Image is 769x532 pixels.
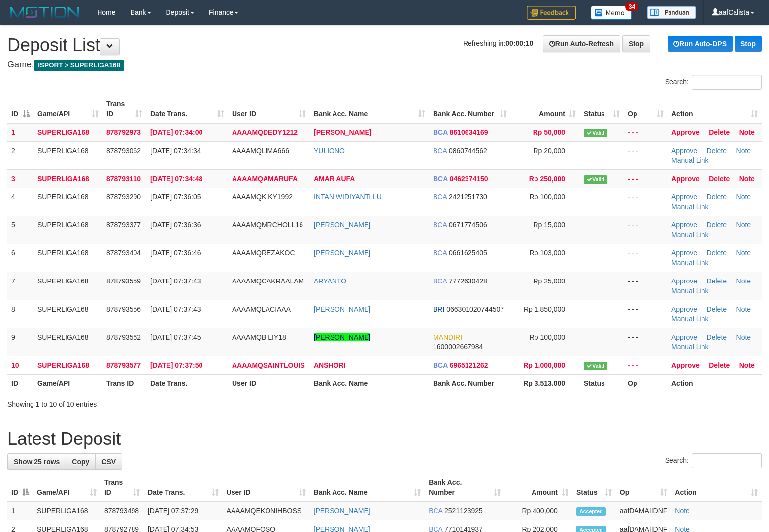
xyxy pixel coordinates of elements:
span: 878793577 [106,361,141,369]
a: Note [736,333,751,341]
a: Delete [707,305,727,313]
span: AAAAMQBILIY18 [232,333,286,341]
th: Amount: activate to sort column ascending [511,95,580,123]
span: MANDIRI [433,333,462,341]
td: 878793498 [100,501,144,520]
td: 3 [7,169,33,188]
a: Note [675,507,690,515]
span: 34 [625,2,638,11]
a: Note [736,221,751,229]
a: ARYANTO [314,277,346,285]
td: - - - [624,356,668,374]
a: Note [739,361,755,369]
span: [DATE] 07:36:36 [150,221,201,229]
h4: Game: [7,60,762,70]
th: Op: activate to sort column ascending [616,473,671,501]
a: Show 25 rows [7,453,66,470]
a: Delete [709,175,730,183]
th: ID [7,374,33,392]
a: Manual Link [671,156,709,164]
a: Note [739,128,755,136]
span: 878793377 [106,221,141,229]
a: Note [736,147,751,155]
a: Note [736,193,751,201]
td: 1 [7,501,33,520]
span: AAAAMQCAKRAALAM [232,277,304,285]
td: [DATE] 07:37:29 [144,501,223,520]
label: Search: [665,453,762,468]
span: AAAAMQSAINTLOUIS [232,361,305,369]
th: Date Trans. [146,374,228,392]
td: 8 [7,300,33,328]
span: BRI [433,305,444,313]
span: BCA [433,128,448,136]
a: Run Auto-DPS [668,36,733,52]
th: Amount: activate to sort column ascending [504,473,572,501]
td: 9 [7,328,33,356]
span: BCA [433,277,447,285]
a: Manual Link [671,315,709,323]
a: Note [736,277,751,285]
span: Rp 250,000 [529,175,565,183]
span: [DATE] 07:34:00 [150,128,202,136]
span: Rp 100,000 [530,333,565,341]
a: Delete [707,147,727,155]
a: YULIONO [314,147,345,155]
th: User ID: activate to sort column ascending [228,95,310,123]
span: [DATE] 07:36:05 [150,193,201,201]
span: Rp 25,000 [533,277,565,285]
td: SUPERLIGA168 [33,300,102,328]
th: ID: activate to sort column descending [7,95,33,123]
span: Valid transaction [584,362,607,370]
td: - - - [624,216,668,244]
a: Delete [707,333,727,341]
img: Button%20Memo.svg [591,6,632,20]
span: BCA [433,249,447,257]
div: Showing 1 to 10 of 10 entries [7,395,313,409]
th: Bank Acc. Name: activate to sort column ascending [310,473,425,501]
a: Manual Link [671,231,709,239]
span: Copy 7772630428 to clipboard [449,277,487,285]
td: - - - [624,141,668,169]
span: Rp 1,000,000 [523,361,565,369]
a: AMAR AUFA [314,175,355,183]
span: AAAAMQREZAKOC [232,249,295,257]
th: Game/API [33,374,102,392]
span: [DATE] 07:34:34 [150,147,201,155]
th: Bank Acc. Number: activate to sort column ascending [429,95,511,123]
span: 878793404 [106,249,141,257]
td: SUPERLIGA168 [33,328,102,356]
a: [PERSON_NAME] [314,249,370,257]
span: BCA [429,507,442,515]
td: 10 [7,356,33,374]
a: Delete [707,249,727,257]
th: Bank Acc. Name [310,374,429,392]
th: Date Trans.: activate to sort column ascending [144,473,223,501]
a: Delete [709,128,730,136]
h1: Deposit List [7,35,762,55]
span: BCA [433,221,447,229]
a: Approve [671,277,697,285]
span: Copy 1600002667984 to clipboard [433,343,483,351]
th: Action: activate to sort column ascending [671,473,762,501]
strong: 00:00:10 [505,39,533,47]
a: Manual Link [671,259,709,267]
td: SUPERLIGA168 [33,188,102,216]
h1: Latest Deposit [7,429,762,449]
a: Approve [671,128,700,136]
a: Manual Link [671,203,709,211]
td: - - - [624,244,668,272]
a: Note [739,175,755,183]
th: Bank Acc. Name: activate to sort column ascending [310,95,429,123]
a: Approve [671,249,697,257]
td: SUPERLIGA168 [33,141,102,169]
a: Copy [66,453,96,470]
td: - - - [624,188,668,216]
span: AAAAMQMRCHOLL16 [232,221,303,229]
th: Trans ID: activate to sort column ascending [102,95,146,123]
th: User ID [228,374,310,392]
img: MOTION_logo.png [7,5,82,20]
span: Accepted [576,507,606,516]
th: Status: activate to sort column ascending [580,95,624,123]
th: ID: activate to sort column descending [7,473,33,501]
